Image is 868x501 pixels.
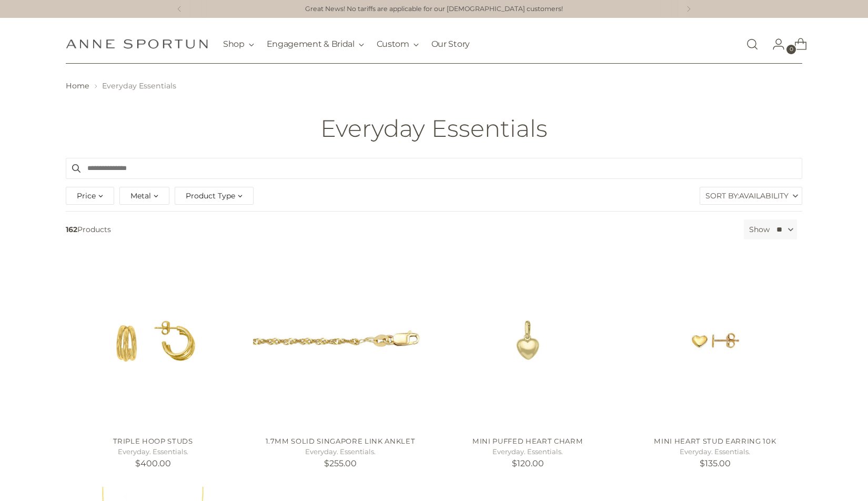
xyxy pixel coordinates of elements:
nav: breadcrumbs [66,81,802,92]
a: Mini Puffed Heart Charm [440,254,614,428]
a: 1.7mm Solid Singapore Link Anklet [253,254,427,428]
label: Show [749,224,770,235]
a: Home [66,81,89,91]
button: Custom [377,33,419,56]
a: Go to the account page [764,34,785,55]
button: Shop [223,33,254,56]
span: Everyday Essentials [102,81,176,91]
h1: Everyday Essentials [320,115,548,142]
a: Mini Puffed Heart Charm [472,437,583,445]
a: Great News! No tariffs are applicable for our [DEMOGRAPHIC_DATA] customers! [305,4,563,14]
span: 0 [786,45,796,54]
span: Availability [739,187,789,204]
a: MINI HEART STUD EARRING 10k [628,254,802,428]
span: $255.00 [324,458,357,468]
h5: Everyday. Essentials. [440,447,614,457]
span: $400.00 [135,458,171,468]
a: Anne Sportun Fine Jewellery [66,39,208,49]
span: Products [62,219,740,239]
h5: Everyday. Essentials. [628,447,802,457]
span: $135.00 [700,458,731,468]
a: Triple Hoop Studs [113,437,193,445]
a: Open cart modal [786,34,807,55]
span: $120.00 [512,458,544,468]
a: 1.7mm Solid Singapore Link Anklet [266,437,416,445]
b: 162 [66,225,77,234]
h5: Everyday. Essentials. [66,447,240,457]
span: Price [77,190,96,202]
button: Engagement & Bridal [267,33,364,56]
span: Metal [130,190,151,202]
a: Our Story [431,33,470,56]
a: MINI HEART STUD EARRING 10k [654,437,776,445]
label: Sort By:Availability [700,187,802,204]
h5: Everyday. Essentials. [253,447,427,457]
a: Open search modal [742,34,763,55]
input: Search products [66,158,802,179]
span: Product Type [186,190,235,202]
a: Triple Hoop Studs [66,254,240,428]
